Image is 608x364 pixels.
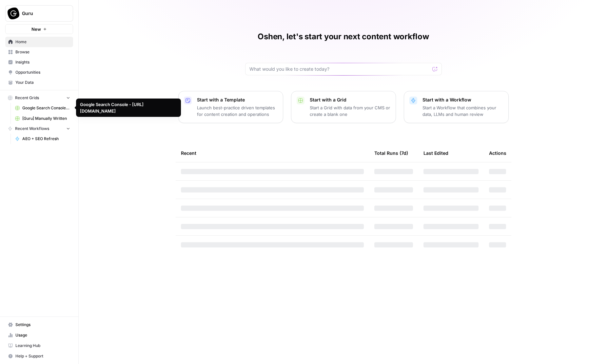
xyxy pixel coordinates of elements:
span: New [31,26,41,32]
button: Start with a WorkflowStart a Workflow that combines your data, LLMs and human review [404,91,509,123]
h1: Oshen, let's start your next content workflow [258,31,429,42]
a: Usage [5,330,73,340]
div: Actions [489,144,506,162]
a: Your Data [5,77,73,88]
p: Start a Workflow that combines your data, LLMs and human review [422,104,503,118]
span: Browse [15,49,70,55]
span: Guru [22,10,62,17]
input: What would you like to create today? [249,66,430,72]
button: Workspace: Guru [5,5,73,22]
a: Browse [5,47,73,57]
span: Usage [15,332,70,338]
a: AEO + SEO Refresh [12,134,73,144]
span: Learning Hub [15,343,70,349]
div: Recent [181,144,364,162]
span: Insights [15,59,70,65]
p: Launch best-practice driven templates for content creation and operations [197,104,278,118]
a: Settings [5,319,73,330]
a: Google Search Console - [URL][DOMAIN_NAME] [12,103,73,113]
a: [Guru] Manually Written [12,113,73,124]
a: Insights [5,57,73,67]
span: Google Search Console - [URL][DOMAIN_NAME] [22,105,70,111]
a: Opportunities [5,67,73,78]
button: Start with a TemplateLaunch best-practice driven templates for content creation and operations [178,91,283,123]
span: Settings [15,322,70,328]
p: Start with a Grid [310,97,390,103]
button: Recent Grids [5,93,73,103]
button: Recent Workflows [5,124,73,134]
div: Google Search Console - [URL][DOMAIN_NAME] [80,101,177,114]
p: Start with a Template [197,97,278,103]
div: Last Edited [423,144,448,162]
div: Total Runs (7d) [374,144,408,162]
button: New [5,24,73,34]
button: Start with a GridStart a Grid with data from your CMS or create a blank one [291,91,396,123]
span: Your Data [15,80,70,85]
p: Start with a Workflow [422,97,503,103]
p: Start a Grid with data from your CMS or create a blank one [310,104,390,118]
span: Opportunities [15,69,70,75]
a: Home [5,37,73,47]
button: Help + Support [5,351,73,361]
a: Learning Hub [5,340,73,351]
span: Recent Workflows [15,126,49,132]
span: Home [15,39,70,45]
span: Recent Grids [15,95,39,101]
span: [Guru] Manually Written [22,116,70,121]
span: AEO + SEO Refresh [22,136,70,142]
span: Help + Support [15,353,70,359]
img: Guru Logo [8,8,19,19]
